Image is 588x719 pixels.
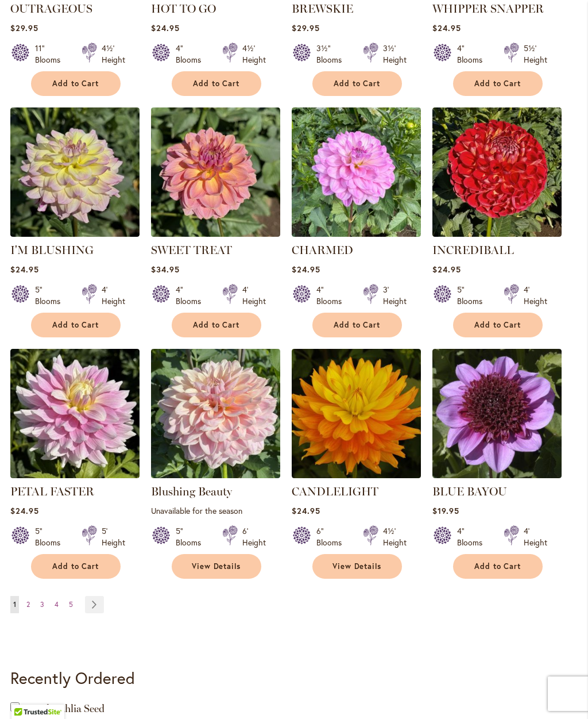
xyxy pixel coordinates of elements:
a: INCREDIBALL [432,243,514,257]
span: $29.95 [10,22,38,33]
span: $19.95 [432,505,459,516]
span: Add to Cart [474,79,521,89]
a: I’M BLUSHING [10,228,140,239]
div: 5" Blooms [457,284,490,307]
div: 3½" Blooms [316,43,349,66]
div: 4½' Height [383,525,407,548]
span: 3 [40,600,44,609]
span: 5 [69,600,73,609]
span: $24.95 [10,264,39,275]
button: Add to Cart [312,71,402,96]
strong: Recently Ordered [10,667,135,689]
span: Add to Cart [193,320,240,330]
a: CHARMED [292,228,421,239]
button: Add to Cart [453,71,543,96]
div: 4" Blooms [457,43,490,66]
iframe: Launch Accessibility Center [9,678,41,710]
button: Add to Cart [172,313,261,337]
span: View Details [192,562,241,571]
span: 4 [55,600,59,609]
a: SWEET TREAT [151,243,232,257]
div: 4" Blooms [457,525,490,548]
span: 1 [13,600,16,609]
button: Add to Cart [172,71,261,96]
a: OUTRAGEOUS [10,2,92,16]
a: Mixed Dahlia Seed [22,702,105,715]
a: 5 [66,596,76,613]
span: Add to Cart [52,79,99,89]
button: Add to Cart [312,313,402,337]
img: Blushing Beauty [151,349,280,478]
a: CANDLELIGHT [292,485,378,498]
div: 5" Blooms [35,525,68,548]
span: $24.95 [292,264,320,275]
div: 4" Blooms [176,284,208,307]
span: $24.95 [432,22,461,33]
span: Add to Cart [474,562,521,571]
a: PETAL FASTER [10,485,94,498]
a: 3 [37,596,47,613]
span: 2 [26,600,30,609]
a: SWEET TREAT [151,228,280,239]
a: View Details [312,554,402,579]
span: $34.95 [151,264,180,275]
img: PETAL FASTER [10,349,140,478]
div: 5" Blooms [35,284,68,307]
div: 6' Height [242,525,266,548]
span: Add to Cart [193,79,240,89]
span: Add to Cart [474,320,521,330]
img: I’M BLUSHING [10,107,140,237]
p: Unavailable for the season [151,505,280,516]
img: CHARMED [292,107,421,237]
div: 4' Height [524,284,547,307]
div: 4" Blooms [316,284,349,307]
a: CANDLELIGHT [292,470,421,480]
div: 5" Blooms [176,525,208,548]
a: HOT TO GO [151,2,216,16]
a: Incrediball [432,228,562,239]
span: $24.95 [10,505,39,516]
div: 4½' Height [242,43,266,66]
span: $24.95 [292,505,320,516]
span: View Details [332,562,382,571]
div: 5' Height [102,525,125,548]
a: 4 [52,596,61,613]
div: 3' Height [383,284,407,307]
div: 11" Blooms [35,43,68,66]
a: BLUE BAYOU [432,485,507,498]
span: Add to Cart [52,320,99,330]
span: Add to Cart [334,79,381,89]
button: Add to Cart [453,313,543,337]
span: $24.95 [151,22,180,33]
a: View Details [172,554,261,579]
img: BLUE BAYOU [432,349,562,478]
button: Add to Cart [31,313,121,337]
div: 4" Blooms [176,43,208,66]
div: 3½' Height [383,43,407,66]
a: CHARMED [292,243,353,257]
a: WHIPPER SNAPPER [432,2,544,16]
div: 6" Blooms [316,525,349,548]
a: PETAL FASTER [10,470,140,480]
div: 4' Height [524,525,547,548]
div: 5½' Height [524,43,547,66]
a: BLUE BAYOU [432,470,562,480]
a: Blushing Beauty [151,485,232,498]
span: Add to Cart [334,320,381,330]
img: CANDLELIGHT [292,349,421,478]
a: I'M BLUSHING [10,243,94,257]
img: Incrediball [432,107,562,237]
div: 4½' Height [102,43,125,66]
span: $24.95 [432,264,461,275]
a: Blushing Beauty [151,470,280,480]
a: 2 [24,596,33,613]
button: Add to Cart [453,554,543,579]
button: Add to Cart [31,554,121,579]
button: Add to Cart [31,71,121,96]
img: SWEET TREAT [151,107,280,237]
a: BREWSKIE [292,2,353,16]
div: 4' Height [102,284,125,307]
span: Add to Cart [52,562,99,571]
div: 4' Height [242,284,266,307]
